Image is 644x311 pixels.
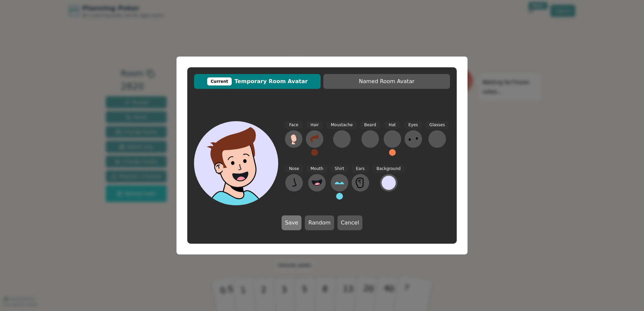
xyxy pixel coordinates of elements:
span: Background [373,165,405,173]
button: CurrentTemporary Room Avatar [194,74,321,89]
div: Current [207,77,232,85]
span: Eyes [405,121,422,129]
span: Hat [385,121,400,129]
span: Shirt [331,165,348,173]
button: Random [305,215,334,230]
span: Nose [285,165,303,173]
button: Named Room Avatar [323,74,450,89]
span: Temporary Room Avatar [197,77,317,85]
span: Moustache [327,121,357,129]
button: Save [282,215,301,230]
span: Hair [307,121,323,129]
span: Named Room Avatar [327,77,447,85]
span: Beard [360,121,380,129]
span: Mouth [307,165,327,173]
span: Face [285,121,302,129]
span: Ears [352,165,369,173]
span: Glasses [425,121,449,129]
button: Cancel [337,215,362,230]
